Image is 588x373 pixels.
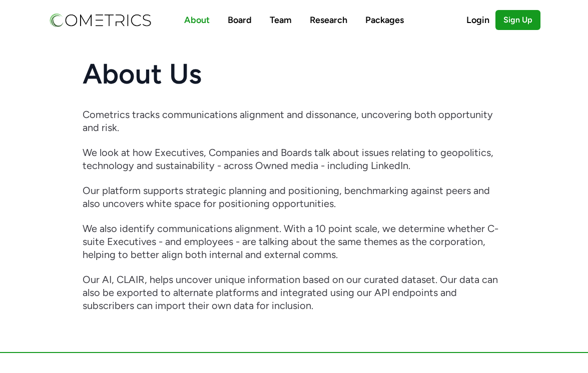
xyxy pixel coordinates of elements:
[83,108,505,134] p: Cometrics tracks communications alignment and dissonance, uncovering both opportunity and risk.
[310,14,347,25] a: Research
[466,13,495,27] a: Login
[365,14,404,25] a: Packages
[48,11,152,28] img: Cometrics
[495,10,540,30] a: Sign Up
[270,14,292,25] a: Team
[228,14,252,25] a: Board
[83,146,505,172] p: We look at how Executives, Companies and Boards talk about issues relating to geopolitics, techno...
[83,184,505,210] p: Our platform supports strategic planning and positioning, benchmarking against peers and also unc...
[83,222,505,261] p: We also identify communications alignment. With a 10 point scale, we determine whether C-suite Ex...
[83,60,505,88] h1: About Us
[83,273,505,312] p: Our AI, CLAIR, helps uncover unique information based on our curated dataset. Our data can also b...
[184,14,210,25] a: About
